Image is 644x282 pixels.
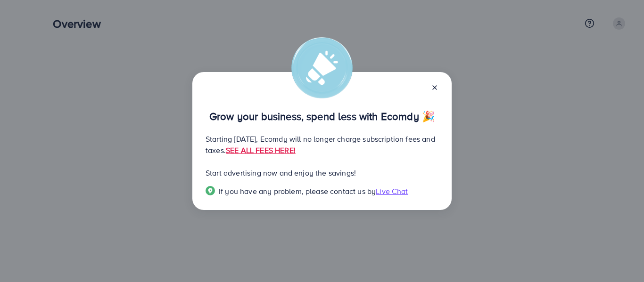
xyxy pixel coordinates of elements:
img: Popup guide [206,186,215,195]
span: Live Chat [376,186,408,196]
p: Start advertising now and enjoy the savings! [206,167,438,178]
img: alert [291,37,353,98]
p: Starting [DATE], Ecomdy will no longer charge subscription fees and taxes. [206,133,438,156]
a: SEE ALL FEES HERE! [226,145,296,155]
span: If you have any problem, please contact us by [219,186,376,196]
p: Grow your business, spend less with Ecomdy 🎉 [206,111,438,122]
